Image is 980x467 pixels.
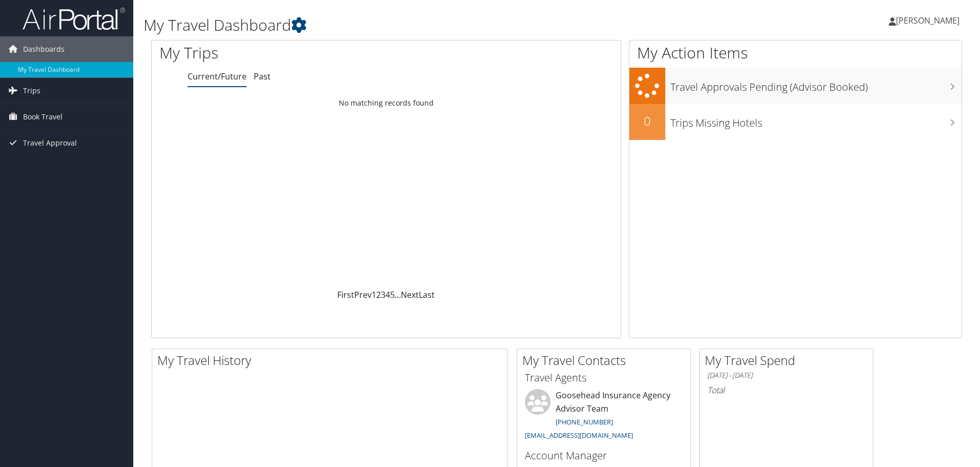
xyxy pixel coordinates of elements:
h1: My Trips [159,42,418,64]
a: [PHONE_NUMBER] [556,417,613,427]
a: Travel Approvals Pending (Advisor Booked) [629,68,962,104]
span: Travel Approval [23,130,77,156]
a: First [337,289,354,300]
a: 0Trips Missing Hotels [629,104,962,140]
h3: Travel Agents [525,371,683,385]
h2: 0 [629,112,665,130]
span: [PERSON_NAME] [896,15,959,26]
h2: My Travel History [157,352,507,369]
a: 1 [372,289,376,300]
h3: Trips Missing Hotels [670,111,962,130]
h2: My Travel Contacts [522,352,690,369]
span: Book Travel [23,104,63,130]
td: No matching records found [152,94,621,112]
span: Dashboards [23,36,65,62]
a: Prev [354,289,372,300]
h1: My Travel Dashboard [144,14,695,36]
img: airportal-logo.png [23,7,125,31]
a: [PERSON_NAME] [889,5,970,36]
h6: Total [707,384,865,396]
h3: Account Manager [525,449,683,463]
a: Current/Future [188,71,247,82]
a: 5 [390,289,395,300]
a: Last [419,289,435,300]
h2: My Travel Spend [705,352,873,369]
a: Past [254,71,271,82]
span: Trips [23,78,40,104]
a: Next [401,289,419,300]
a: [EMAIL_ADDRESS][DOMAIN_NAME] [525,431,633,440]
h6: [DATE] - [DATE] [707,371,865,380]
span: … [395,289,401,300]
a: 3 [381,289,385,300]
a: 2 [376,289,381,300]
li: Goosehead Insurance Agency Advisor Team [520,389,688,444]
h1: My Action Items [629,42,962,64]
a: 4 [385,289,390,300]
h3: Travel Approvals Pending (Advisor Booked) [670,75,962,94]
